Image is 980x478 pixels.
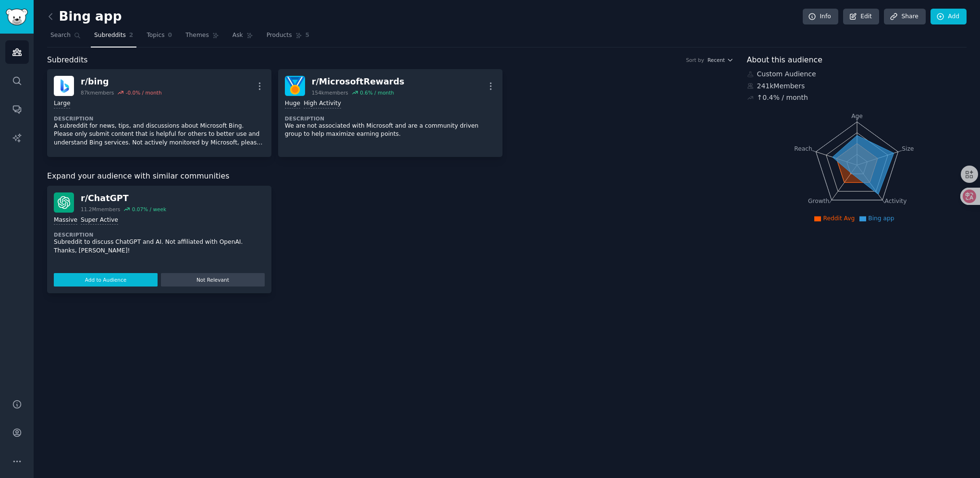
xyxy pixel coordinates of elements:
[843,9,879,25] a: Edit
[747,69,967,79] div: Custom Audience
[81,76,162,88] div: r/ bing
[884,9,925,25] a: Share
[312,76,404,88] div: r/ MicrosoftRewards
[91,28,136,48] a: Subreddits2
[229,28,257,48] a: Ask
[182,28,222,48] a: Themes
[267,31,292,40] span: Products
[54,192,74,213] img: ChatGPT
[132,206,166,213] div: 0.07 % / week
[129,31,134,40] span: 2
[50,31,71,40] span: Search
[54,273,158,287] button: Add to Audience
[278,69,502,157] a: MicrosoftRewardsr/MicrosoftRewards154kmembers0.6% / monthHugeHigh ActivityDescriptionWe are not a...
[47,28,84,48] a: Search
[143,28,175,48] a: Topics0
[168,31,172,40] span: 0
[47,54,88,66] span: Subreddits
[126,89,162,96] div: -0.0 % / month
[285,76,305,96] img: MicrosoftRewards
[54,216,77,225] div: Massive
[360,89,394,96] div: 0.6 % / month
[81,216,118,225] div: Super Active
[54,76,74,96] img: bing
[285,99,300,108] div: Huge
[285,122,496,139] p: We are not associated with Microsoft and are a community driven group to help maximize earning po...
[851,113,863,119] tspan: Age
[304,99,341,108] div: High Activity
[54,99,70,108] div: Large
[81,206,120,213] div: 11.2M members
[54,231,265,238] dt: Description
[233,31,243,40] span: Ask
[808,198,829,204] tspan: Growth
[708,57,725,63] span: Recent
[285,115,496,122] dt: Description
[81,89,114,96] div: 87k members
[263,28,313,48] a: Products5
[47,69,271,157] a: bingr/bing87kmembers-0.0% / monthLargeDescriptionA subreddit for news, tips, and discussions abou...
[884,198,906,204] tspan: Activity
[902,145,914,152] tspan: Size
[161,273,265,287] button: Not Relevant
[686,57,704,63] div: Sort by
[6,9,28,25] img: GummySearch logo
[54,122,265,147] p: A subreddit for news, tips, and discussions about Microsoft Bing. Please only submit content that...
[81,192,166,204] div: r/ ChatGPT
[47,9,122,24] h2: Bing app
[312,89,348,96] div: 154k members
[931,9,967,25] a: Add
[54,238,265,255] p: Subreddit to discuss ChatGPT and AI. Not affiliated with OpenAI. Thanks, [PERSON_NAME]!
[94,31,126,40] span: Subreddits
[185,31,209,40] span: Themes
[47,170,229,182] span: Expand your audience with similar communities
[147,31,164,40] span: Topics
[708,57,734,63] button: Recent
[747,54,822,66] span: About this audience
[306,31,310,40] span: 5
[747,81,967,91] div: 241k Members
[803,9,838,25] a: Info
[794,145,812,152] tspan: Reach
[868,215,894,222] span: Bing app
[823,215,855,222] span: Reddit Avg
[54,115,265,122] dt: Description
[757,93,808,103] div: ↑ 0.4 % / month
